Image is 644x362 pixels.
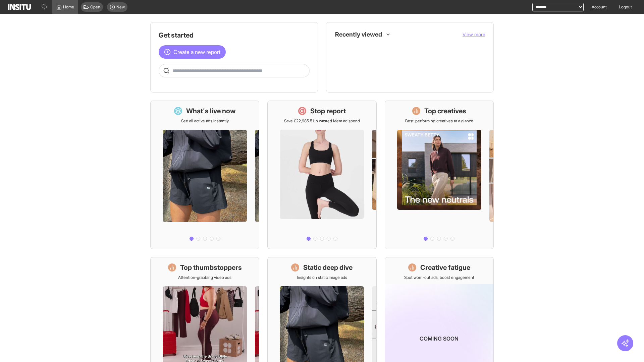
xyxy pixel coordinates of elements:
[463,32,485,37] span: View more
[349,45,378,51] span: What's live now
[267,101,376,249] a: Stop reportSave £22,985.51 in wasted Meta ad spend
[180,263,242,272] h1: Top thumbstoppers
[186,106,236,116] h1: What's live now
[284,118,360,124] p: Save £22,985.51 in wasted Meta ad spend
[90,4,100,10] span: Open
[150,101,259,249] a: What's live nowSee all active ads instantly
[173,48,220,56] span: Create a new report
[310,106,346,116] h1: Stop report
[8,4,31,10] img: Logo
[181,118,229,124] p: See all active ads instantly
[303,263,353,272] h1: Static deep dive
[337,59,345,67] div: Insights
[159,31,310,40] h1: Get started
[349,75,480,80] span: Creative Fatigue [Beta]
[337,73,345,81] div: Insights
[349,45,480,51] span: What's live now
[178,275,231,280] p: Attention-grabbing video ads
[116,4,125,10] span: New
[405,118,473,124] p: Best-performing creatives at a glance
[349,60,370,65] span: Placements
[463,31,485,38] button: View more
[349,75,391,80] span: Creative Fatigue [Beta]
[337,44,345,52] div: Dashboard
[385,101,494,249] a: Top creativesBest-performing creatives at a glance
[297,275,347,280] p: Insights on static image ads
[63,4,74,10] span: Home
[349,60,480,65] span: Placements
[424,106,466,116] h1: Top creatives
[159,45,226,59] button: Create a new report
